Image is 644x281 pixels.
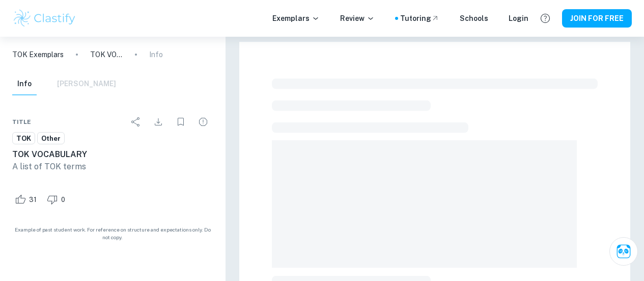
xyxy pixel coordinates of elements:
[12,117,31,126] span: Title
[148,112,169,132] div: Download
[38,134,64,144] span: Other
[13,134,35,144] span: TOK
[12,132,35,145] a: TOK
[12,73,37,95] button: Info
[509,13,528,24] a: Login
[562,9,632,28] button: JOIN FOR FREE
[90,49,123,60] p: TOK VOCABULARY
[12,191,42,208] div: Like
[44,191,71,208] div: Dislike
[12,226,213,241] span: Example of past student work. For reference on structure and expectations only. Do not copy.
[272,13,320,24] p: Exemplars
[126,112,146,132] div: Share
[171,112,191,132] div: Bookmark
[340,13,375,24] p: Review
[12,161,213,173] p: A list of TOK terms
[12,8,77,29] img: Clastify logo
[37,132,65,145] a: Other
[12,49,64,60] a: TOK Exemplars
[23,195,42,205] span: 31
[149,49,163,60] p: Info
[537,10,554,27] button: Help and Feedback
[55,195,71,205] span: 0
[193,112,213,132] div: Report issue
[460,13,488,24] a: Schools
[400,13,439,24] a: Tutoring
[609,237,638,266] button: Ask Clai
[12,148,213,161] h6: TOK VOCABULARY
